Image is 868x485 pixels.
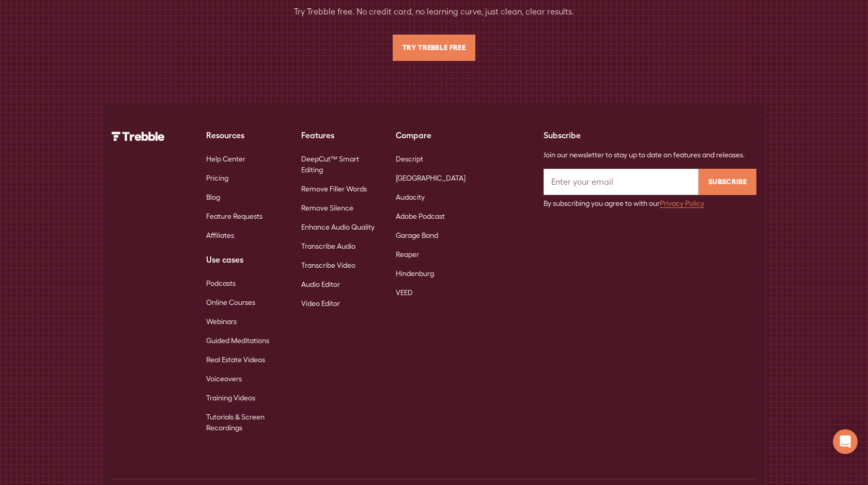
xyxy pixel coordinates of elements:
div: Use cases [206,253,284,266]
a: Transcribe Audio [301,237,355,256]
div: Subscribe [544,129,756,141]
a: Remove Silence [301,199,353,218]
a: Help Center [206,150,245,169]
form: Email Form [544,169,756,209]
input: Subscribe [699,169,756,195]
input: Enter your email [544,169,699,195]
a: Hindenburg [396,264,434,283]
a: Affiliates [206,226,234,245]
a: Descript [396,150,423,169]
div: Compare [396,129,474,141]
a: Feature Requests [206,207,262,226]
a: Privacy Policy [660,199,704,207]
a: Tutorials & Screen Recordings [206,408,284,438]
div: Try Trebble free. No credit card, no learning curve, just clean, clear results. [294,6,574,18]
a: Try Trebble Free [393,35,475,61]
a: Guided Meditations [206,331,269,350]
a: DeepCut™ Smart Editing [301,150,379,180]
a: [GEOGRAPHIC_DATA] [396,169,466,188]
a: Remove Filler Words [301,180,367,199]
div: By subscribing you agree to with our [544,198,756,209]
a: Adobe Podcast [396,207,445,226]
a: Webinars [206,312,237,331]
a: Blog [206,188,220,207]
a: Garage Band [396,226,438,245]
a: Video Editor [301,294,340,313]
img: Trebble Logo - AI Podcast Editor [112,132,165,141]
div: Open Intercom Messenger [833,429,858,454]
a: Podcasts [206,274,236,293]
a: Enhance Audio Quality [301,218,375,237]
a: Audacity [396,188,425,207]
a: Real Estate Videos [206,350,265,369]
div: Resources [206,129,284,141]
a: Reaper [396,245,419,264]
div: Join our newsletter to stay up to date on features and releases. [544,150,756,160]
a: Pricing [206,169,228,188]
a: Training Videos [206,389,255,408]
a: Transcribe Video [301,256,355,275]
div: Features [301,129,379,141]
a: Audio Editor [301,275,340,294]
a: Online Courses [206,293,255,312]
a: VEED [396,283,413,302]
a: Voiceovers [206,369,242,389]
